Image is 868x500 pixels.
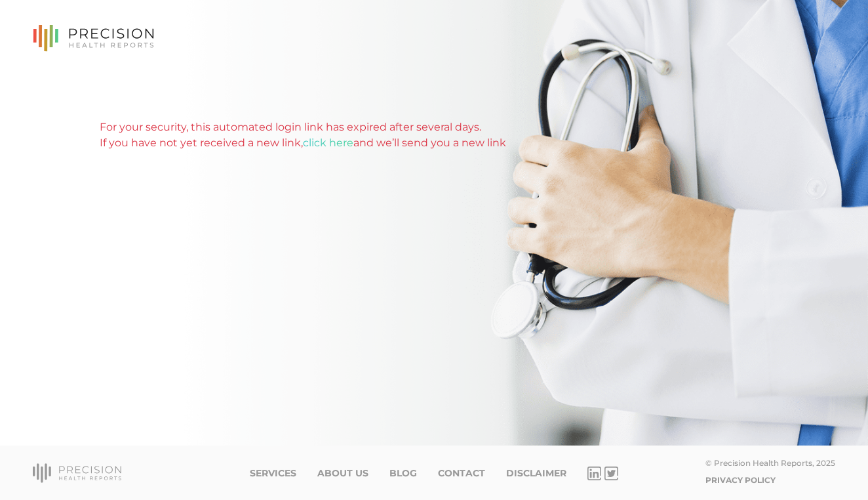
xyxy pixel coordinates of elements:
a: Contact [438,468,485,479]
a: Disclaimer [506,468,566,479]
div: © Precision Health Reports, 2025 [705,458,835,468]
a: Services [250,468,296,479]
a: About Us [317,468,368,479]
a: click here [303,136,353,149]
div: For your security, this automated login link has expired after several days. If you have not yet ... [100,119,768,151]
a: Privacy Policy [705,475,776,485]
a: Blog [389,468,417,479]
